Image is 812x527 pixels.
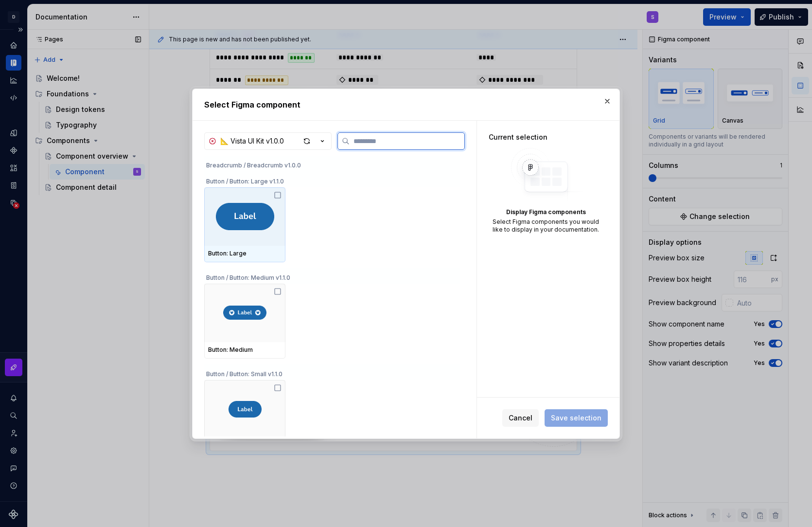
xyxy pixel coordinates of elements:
div: Select Figma components you would like to display in your documentation. [489,218,603,234]
div: 📐 Vista UI Kit v1.0.0 [220,136,284,146]
div: Button / Button: Large v1.1.0 [204,172,460,187]
div: Button / Button: Medium v1.1.0 [204,268,460,284]
div: Button: Large [208,250,282,257]
div: Breadcrumb / Breadcrumb v1.0.0 [204,156,460,171]
span: Cancel [509,413,532,423]
button: Cancel [502,409,539,427]
div: Button / Button: Small v1.1.0 [204,364,460,380]
h2: Select Figma component [204,99,608,110]
div: Current selection [489,132,603,142]
div: Button: Medium [208,346,282,354]
div: Display Figma components [489,208,603,216]
button: 📐 Vista UI Kit v1.0.0 [204,132,332,150]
